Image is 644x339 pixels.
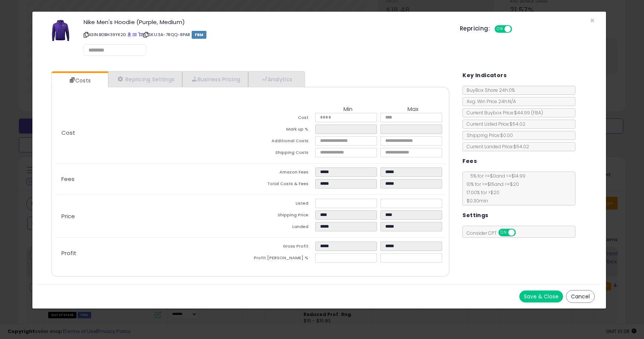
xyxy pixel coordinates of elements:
a: Analytics [248,71,304,87]
h5: Key Indicators [462,71,507,80]
p: Fees [55,176,250,182]
span: ON [495,26,505,32]
a: Costs [52,73,107,88]
span: 17.00 % for > $20 [463,189,499,196]
span: $0.30 min [463,198,488,204]
td: Landed [250,222,316,234]
a: Repricing Settings [108,71,183,87]
span: ( FBA ) [531,109,543,116]
td: Amazon Fees [250,167,316,179]
td: Gross Profit [250,242,316,253]
p: Profit [55,250,250,256]
span: 5 % for >= $0 and <= $14.99 [467,173,525,179]
span: Current Landed Price: $54.02 [463,143,529,150]
span: OFF [511,26,523,32]
a: BuyBox page [127,32,131,38]
img: 31lZOrfzOpL._SL60_.jpg [49,19,72,42]
span: × [590,15,595,26]
span: FBM [192,31,207,39]
a: Business Pricing [182,71,248,87]
td: Shipping Price [250,210,316,222]
td: Total Costs & Fees [250,179,316,191]
p: Cost [55,130,250,136]
h3: Nike Men's Hoodie (Purple, Medium) [84,19,449,25]
span: Avg. Win Price 24h: N/A [463,98,516,105]
span: Consider CPT: [463,230,526,236]
td: Listed [250,199,316,210]
span: BuyBox Share 24h: 0% [463,87,515,93]
span: ON [499,230,509,236]
td: Profit [PERSON_NAME] % [250,253,316,265]
td: Cost [250,113,316,125]
th: Max [380,106,446,113]
h5: Fees [462,157,477,166]
a: Your listing only [138,32,142,38]
span: Current Buybox Price: [463,109,543,116]
span: $44.99 [514,109,543,116]
span: 10 % for >= $15 and <= $20 [463,181,519,187]
p: ASIN: B0BH39YK2D | SKU: 3A-7RQQ-8PAR [84,29,449,41]
a: All offer listings [133,32,137,38]
span: OFF [515,230,527,236]
h5: Repricing: [460,26,490,32]
h5: Settings [462,211,488,220]
button: Save & Close [519,290,563,303]
td: Additional Costs [250,136,316,148]
td: Shipping Costs [250,148,316,160]
th: Min [315,106,380,113]
p: Price [55,213,250,219]
button: Cancel [566,290,595,303]
td: Mark up % [250,125,316,136]
span: Shipping Price: $0.00 [463,132,513,138]
span: Current Listed Price: $54.02 [463,121,525,127]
